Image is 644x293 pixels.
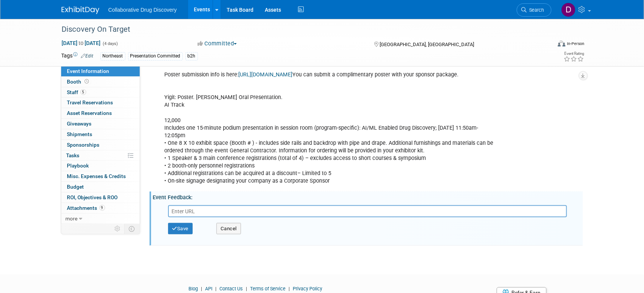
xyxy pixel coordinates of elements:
button: Committed [195,40,240,48]
a: Giveaways [61,119,140,129]
a: more [61,214,140,224]
a: Budget [61,182,140,192]
a: API [205,286,212,292]
a: Playbook [61,161,140,171]
img: Format-Inperson.png [558,40,565,47]
span: Collaborative Drug Discovery [108,7,177,13]
a: Attachments9 [61,203,140,213]
span: (4 days) [102,41,118,46]
span: Budget [67,184,84,190]
span: Shipments [67,131,93,137]
span: Booth not reserved yet [83,79,91,84]
div: b2h [185,52,198,60]
td: Tags [62,52,94,60]
span: 9 [99,205,105,211]
span: Giveaways [67,121,92,127]
span: | [244,286,249,292]
a: Terms of Service [250,286,286,292]
div: In-Person [567,41,584,47]
a: Shipments [61,129,140,140]
span: Asset Reservations [67,110,112,116]
span: | [199,286,204,292]
span: Misc. Expenses & Credits [67,173,126,179]
span: | [213,286,218,292]
a: Sponsorships [61,140,140,150]
button: Cancel [216,223,241,234]
a: Blog [188,286,198,292]
div: Event Rating [564,52,584,56]
input: Enter URL [168,205,567,217]
div: Discovery On Target [59,23,540,36]
div: Event Feedback: [153,192,583,201]
img: Daniel Castro [561,3,576,17]
span: Staff [67,89,86,95]
span: more [66,215,78,222]
span: ROI, Objectives & ROO [67,194,118,200]
span: Search [527,7,544,13]
span: | [287,286,292,292]
span: 5 [80,89,86,95]
img: ExhibitDay [62,6,99,14]
a: Asset Reservations [61,108,140,118]
a: Edit [81,53,94,59]
a: Privacy Policy [293,286,322,292]
td: Personalize Event Tab Strip [111,224,125,234]
td: Toggle Event Tabs [124,224,140,234]
span: Sponsorships [67,142,100,148]
span: Booth [67,79,91,85]
a: Search [517,3,551,17]
a: Travel Reservations [61,98,140,108]
span: Attachments [67,205,105,211]
a: [URL][DOMAIN_NAME] [239,71,293,78]
span: [DATE] [DATE] [62,40,101,47]
a: Staff5 [61,87,140,98]
div: Event Format [507,39,585,51]
a: Contact Us [219,286,243,292]
a: Booth [61,77,140,87]
div: Presentation Committed [128,52,183,60]
a: Misc. Expenses & Credits [61,171,140,181]
a: Event Information [61,66,140,76]
span: Playbook [67,163,89,169]
span: to [78,40,85,46]
div: Northeast [100,52,125,60]
button: Save [168,223,193,234]
a: Tasks [61,150,140,161]
span: [GEOGRAPHIC_DATA], [GEOGRAPHIC_DATA] [380,42,474,47]
a: ROI, Objectives & ROO [61,192,140,203]
span: Tasks [66,152,80,158]
span: Travel Reservations [67,99,113,105]
span: Event Information [67,68,110,74]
